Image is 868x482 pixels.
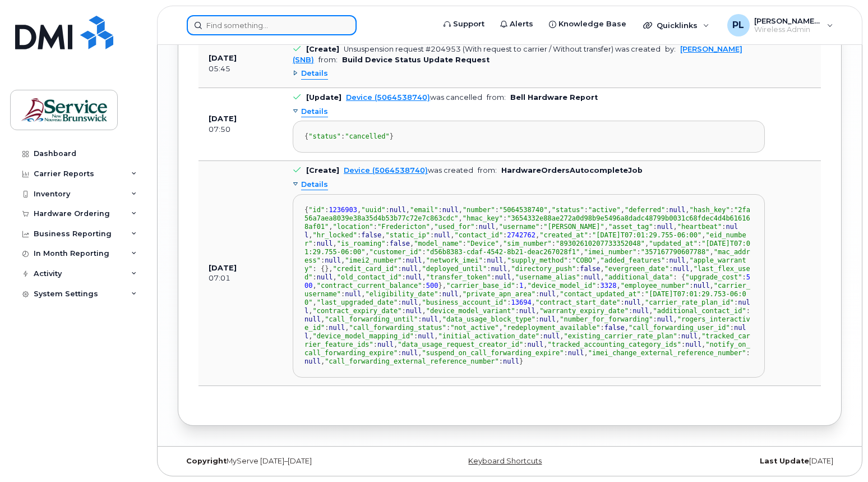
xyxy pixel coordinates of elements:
[306,166,339,175] b: [Create]
[361,231,381,239] span: false
[556,240,645,247] span: "89302610207733352048"
[677,223,722,231] span: "heartbeat"
[304,214,750,231] span: "3654332e88ae272a0d98b9e5496a8dadc48799b0031c68fdec4d4b616168af01"
[539,307,629,315] span: "warranty_expiry_date"
[608,223,653,231] span: "asset_tag"
[487,93,506,102] span: from:
[304,248,750,264] span: "mac_address"
[390,240,410,247] span: false
[434,231,450,239] span: null
[560,315,653,323] span: "number_for_forwarding"
[754,16,821,25] span: [PERSON_NAME] (SNB)
[337,273,402,281] span: "old_contact_id"
[446,282,515,290] span: "carrier_base_id"
[588,206,621,214] span: "active"
[349,324,446,332] span: "call_forwarding_status"
[304,324,746,340] span: null
[304,315,750,332] span: "rogers_interactive_id"
[601,256,666,264] span: "added_features"
[510,93,598,102] b: Bell Hardware Report
[390,206,406,214] span: null
[621,282,690,290] span: "employee_number"
[304,315,321,323] span: null
[422,349,564,357] span: "suspend_on_call_forwarding_expire"
[312,332,414,340] span: "device_model_mapping_id"
[592,231,701,239] span: "[DATE]T07:01:29.755-06:00"
[454,231,503,239] span: "contact_id"
[732,19,744,32] span: PL
[539,290,556,298] span: null
[657,315,673,323] span: null
[308,206,325,214] span: "id"
[673,265,690,273] span: null
[543,332,560,340] span: null
[304,290,746,306] span: "[DATE]T07:01:29.753-06:00"
[467,240,499,247] span: "Device"
[438,332,539,340] span: "initial_activation_date"
[306,93,341,102] b: [Update]
[434,223,474,231] span: "used_for"
[657,223,673,231] span: null
[588,349,746,357] span: "imei_change_external_reference_number"
[690,206,730,214] span: "hash_key"
[564,332,677,340] span: "existing_carrier_rate_plan"
[317,282,422,290] span: "contract_current_balance"
[511,265,576,273] span: "directory_push"
[507,256,567,264] span: "supply_method"
[453,19,484,30] span: Support
[333,265,398,273] span: "credit_card_id"
[304,273,750,290] span: 500
[442,290,459,298] span: null
[422,299,507,306] span: "business_account_id"
[370,248,422,256] span: "customer_id"
[209,114,237,123] b: [DATE]
[442,206,459,214] span: null
[604,324,625,332] span: false
[468,457,542,465] a: Keyboard Shortcuts
[527,282,596,290] span: "device_model_id"
[325,315,418,323] span: "call_forwarding_until"
[345,132,389,140] span: "cancelled"
[304,223,738,239] span: null
[760,457,809,465] strong: Last Update
[426,282,438,290] span: 500
[543,223,604,231] span: "[PERSON_NAME]"
[499,223,539,231] span: "username"
[304,206,750,222] span: "2fa56a7aea8039e38a35d4b53b77c72e7c863cdc"
[304,206,753,366] div: { : , : , : , : , : , : , : , : , : , : , : , : , : , : , : , : , : , : , : , : , : , : , : , : ,...
[344,45,661,53] div: Unsuspension request #204953 (With request to carrier / Without transfer) was created
[325,357,499,365] span: "call_forwarding_external_reference_number"
[365,290,438,298] span: "eligibility_date"
[386,231,430,239] span: "static_ip"
[345,290,361,298] span: null
[317,299,398,306] span: "last_upgraded_date"
[304,299,750,315] span: null
[604,273,673,281] span: "additional_data"
[625,206,665,214] span: "deferred"
[304,357,321,365] span: null
[398,341,523,348] span: "data_usage_request_creator_id"
[426,307,515,315] span: "device_model_variant"
[312,307,401,315] span: "contract_expiry_date"
[346,93,430,102] a: Device (5064538740)
[584,248,637,256] span: "imei_number"
[345,256,401,264] span: "imei2_number"
[604,265,670,273] span: "evergreen_date"
[632,307,649,315] span: null
[503,324,600,332] span: "redeployment_available"
[312,231,357,239] span: "hr_locked"
[539,315,556,323] span: null
[414,240,463,247] span: "model_name"
[342,56,490,64] b: Build Device Status Update Request
[495,273,511,281] span: null
[635,14,717,36] div: Quicklinks
[507,231,535,239] span: 2742762
[584,273,601,281] span: null
[487,256,503,264] span: null
[681,332,698,340] span: null
[426,256,483,264] span: "network_imei"
[186,457,227,465] strong: Copyright
[410,206,438,214] span: "email"
[209,125,273,135] div: 07:50
[601,282,617,290] span: 3328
